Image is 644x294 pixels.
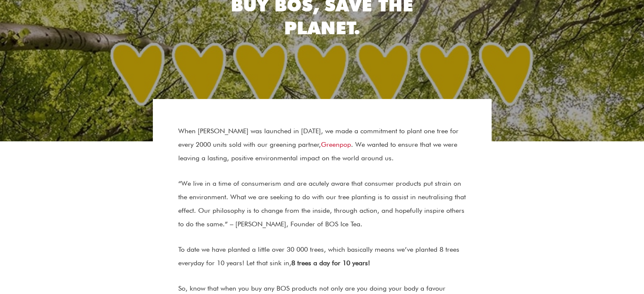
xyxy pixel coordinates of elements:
[321,140,351,148] a: Greenpop
[178,177,466,231] p: “We live in a time of consumerism and are acutely aware that consumer products put strain on the ...
[178,124,466,165] p: When [PERSON_NAME] was launched in [DATE], we made a commitment to plant one tree for every 2000 ...
[178,243,466,270] p: To date we have planted a little over 30 000 trees, which basically means we’ve planted 8 trees e...
[291,259,370,267] strong: 8 trees a day for 10 years!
